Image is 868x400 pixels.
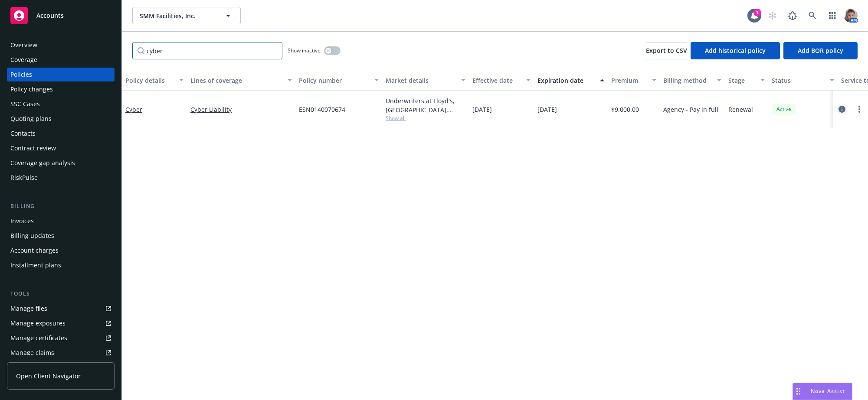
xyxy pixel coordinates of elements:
span: [DATE] [537,105,557,114]
span: Export to CSV [646,46,687,55]
a: Contacts [7,127,115,140]
a: SSC Cases [7,97,115,111]
a: Policy changes [7,82,115,96]
a: Contract review [7,141,115,155]
div: Manage exposures [10,316,66,330]
button: Status [768,70,838,91]
span: SMM Facilities, Inc. [140,11,215,20]
button: Policy details [122,70,187,91]
button: Expiration date [534,70,608,91]
div: Coverage [10,53,37,67]
button: Effective date [469,70,534,91]
button: Market details [382,70,469,91]
div: Contacts [10,127,36,140]
div: Billing method [663,76,712,85]
a: Start snowing [764,7,781,24]
button: Lines of coverage [187,70,295,91]
div: Policy changes [10,82,53,96]
div: Underwriters at Lloyd's, [GEOGRAPHIC_DATA], [PERSON_NAME] of [GEOGRAPHIC_DATA], InsureTrust [386,96,465,114]
a: Manage claims [7,346,115,360]
div: Market details [386,76,456,85]
div: Billing [7,202,115,211]
a: Coverage [7,53,115,67]
span: Nova Assist [811,387,845,395]
a: Overview [7,38,115,52]
a: Accounts [7,3,115,28]
a: Manage files [7,302,115,315]
span: Open Client Navigator [16,371,81,380]
div: Coverage gap analysis [10,156,75,170]
button: Add historical policy [691,42,780,59]
a: Account charges [7,244,115,257]
button: Export to CSV [646,42,687,59]
a: Cyber Liability [190,105,292,114]
span: Add BOR policy [798,46,843,55]
a: circleInformation [837,104,847,114]
button: Nova Assist [793,383,852,400]
a: Invoices [7,214,115,228]
input: Filter by keyword... [132,42,282,59]
span: Agency - Pay in full [663,105,718,114]
span: Show all [386,114,465,122]
div: Invoices [10,214,34,228]
div: RiskPulse [10,171,38,185]
a: Coverage gap analysis [7,156,115,170]
a: Manage certificates [7,331,115,345]
a: Quoting plans [7,112,115,126]
div: Quoting plans [10,112,52,126]
span: Renewal [728,105,753,114]
div: Status [772,76,825,85]
button: SMM Facilities, Inc. [132,7,241,24]
div: Account charges [10,244,59,257]
img: photo [844,9,858,23]
a: more [854,104,865,114]
span: ESN0140070674 [299,105,345,114]
div: Manage files [10,302,47,315]
a: Search [804,7,821,24]
a: Report a Bug [784,7,801,24]
div: Expiration date [537,76,595,85]
span: Add historical policy [705,46,766,55]
a: RiskPulse [7,171,115,185]
div: Tools [7,289,115,298]
div: Premium [611,76,647,85]
div: Manage claims [10,346,54,360]
a: Installment plans [7,258,115,272]
div: Contract review [10,141,56,155]
div: Drag to move [793,383,804,400]
div: Effective date [472,76,521,85]
div: 1 [753,9,761,16]
button: Billing method [660,70,725,91]
div: Policy details [125,76,174,85]
div: SSC Cases [10,97,40,111]
a: Billing updates [7,229,115,243]
span: Active [775,105,793,113]
div: Manage certificates [10,331,67,345]
span: Show inactive [288,47,321,54]
div: Billing updates [10,229,54,243]
button: Stage [725,70,768,91]
div: Installment plans [10,258,61,272]
div: Policies [10,68,32,81]
div: Stage [728,76,755,85]
button: Premium [608,70,660,91]
span: [DATE] [472,105,492,114]
span: Accounts [36,12,64,19]
button: Add BOR policy [783,42,858,59]
div: Policy number [299,76,369,85]
span: $9,000.00 [611,105,639,114]
a: Manage exposures [7,316,115,330]
div: Overview [10,38,37,52]
button: Policy number [295,70,382,91]
a: Cyber [125,105,142,114]
a: Policies [7,68,115,81]
a: Switch app [824,7,841,24]
div: Lines of coverage [190,76,282,85]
